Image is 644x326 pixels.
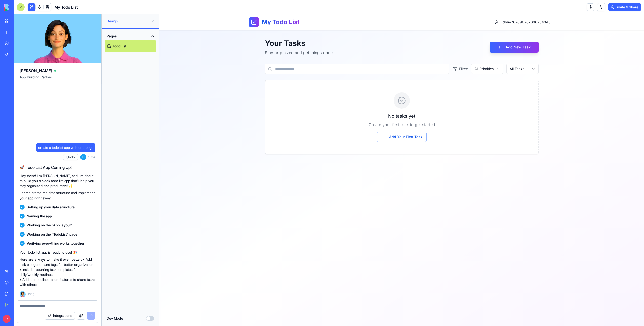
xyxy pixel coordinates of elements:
p: Let me create the data structure and implement your app right away. [20,190,95,201]
span: App Building Partner [20,75,95,84]
span: 13:14 [88,155,95,159]
button: don+767898767898734343 [331,3,395,13]
img: logo [4,4,35,11]
p: Your todo list app is ready to use! 🎉 [20,250,95,255]
span: Filter: [300,52,309,57]
button: Add Your First Task [217,118,267,128]
span: Naming the app [27,214,52,219]
p: Create your first task to get started [118,108,367,114]
h2: 🚀 Todo List App Coming Up! [20,164,95,170]
button: Add New Task [330,27,379,39]
a: TodoList [105,40,156,52]
span: D [80,154,86,160]
img: Ella_00000_wcx2te.png [20,291,26,297]
span: Verifying everything works together [27,241,84,246]
button: Undo [63,154,78,160]
p: Here are 3 ways to make it even better: • Add task categories and tags for better organization • ... [20,257,95,287]
h2: Your Tasks [105,24,173,34]
button: Invite & Share [608,3,641,11]
span: Setting up your data structure [27,205,75,210]
span: Working on the "AppLayout" [27,223,73,228]
h3: No tasks yet [118,99,367,106]
span: 13:16 [28,292,34,296]
p: Stay organized and get things done [105,36,173,42]
span: [PERSON_NAME] [20,68,52,74]
span: My Todo List [54,4,78,10]
p: Hey there! I'm [PERSON_NAME], and I'm about to build you a sleek todo list app that'll help you s... [20,173,95,188]
span: create a todolist app with one page [38,145,93,150]
span: D [3,315,11,323]
label: Dev Mode [107,316,123,321]
span: don+767898767898734343 [343,6,391,11]
button: Integrations [45,312,75,320]
span: Design [107,19,149,24]
button: Pages [105,32,156,40]
span: Working on the "TodoList" page [27,232,77,237]
h1: My Todo List [102,4,140,12]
